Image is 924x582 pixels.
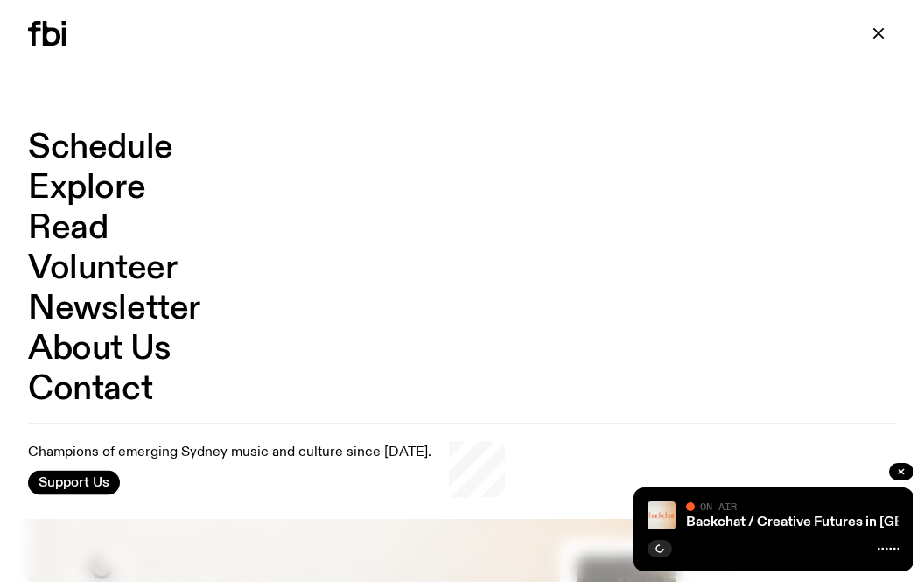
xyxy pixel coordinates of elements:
[28,172,145,205] a: Explore
[28,445,431,461] p: Champions of emerging Sydney music and culture since [DATE].
[38,474,109,490] span: Support Us
[28,252,177,285] a: Volunteer
[28,292,200,326] a: Newsletter
[28,212,108,245] a: Read
[700,501,737,512] span: On Air
[28,333,171,366] a: About Us
[28,470,120,494] button: Support Us
[28,373,152,406] a: Contact
[28,131,173,165] a: Schedule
